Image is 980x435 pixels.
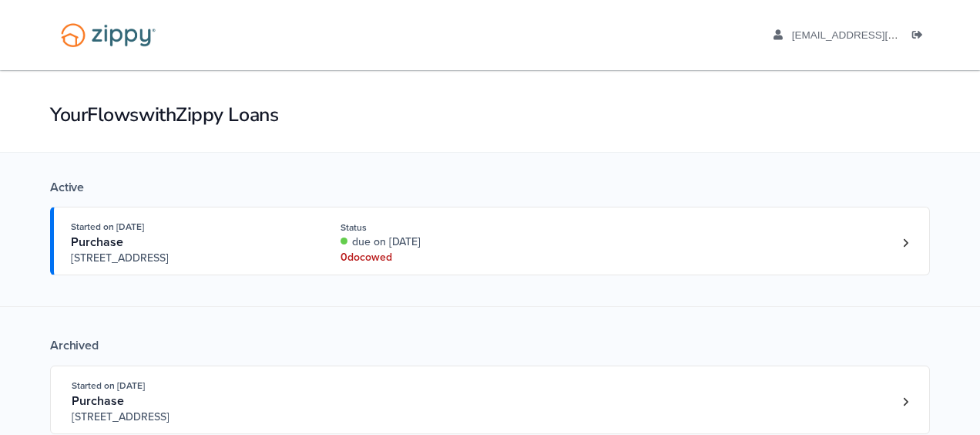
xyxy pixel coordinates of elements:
[774,29,968,45] a: edit profile
[341,221,546,234] div: Status
[71,221,144,232] span: Started on [DATE]
[50,102,930,128] h1: Your Flows with Zippy Loans
[50,207,930,275] a: Open loan 4231650
[72,393,124,409] span: Purchase
[912,29,929,45] a: Log out
[341,250,546,265] div: 0 doc owed
[71,234,123,250] span: Purchase
[50,180,930,195] div: Active
[894,390,917,413] a: Loan number 4178210
[50,366,930,434] a: Open loan 4178210
[341,234,546,250] div: due on [DATE]
[792,29,968,41] span: chiltonjp26@gmail.com
[72,410,307,425] span: [STREET_ADDRESS]
[894,231,917,255] a: Loan number 4231650
[51,15,166,55] img: Logo
[72,380,145,391] span: Started on [DATE]
[71,251,306,266] span: [STREET_ADDRESS]
[50,338,930,353] div: Archived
